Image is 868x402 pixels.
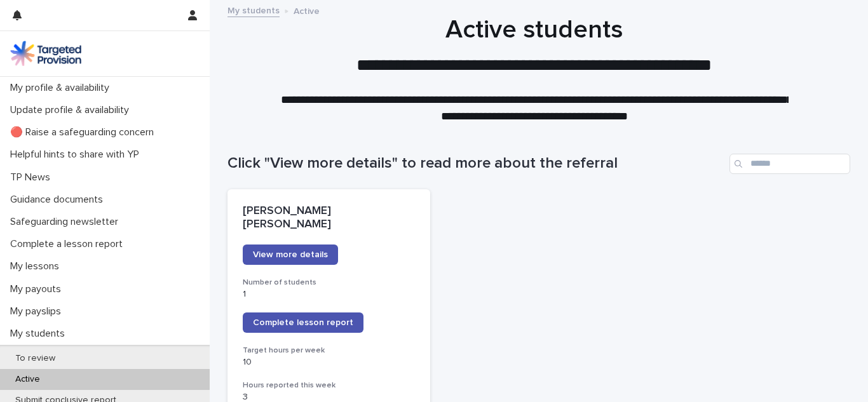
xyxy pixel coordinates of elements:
[243,289,415,300] p: 1
[243,357,415,368] p: 10
[243,312,363,333] a: Complete lesson report
[5,283,71,295] p: My payouts
[223,15,846,45] h1: Active students
[243,278,415,288] h3: Number of students
[5,305,71,318] p: My payslips
[227,3,280,17] a: My students
[294,3,320,17] p: Active
[5,260,69,272] p: My lessons
[243,204,415,232] p: [PERSON_NAME] [PERSON_NAME]
[253,318,353,327] span: Complete lesson report
[5,328,75,340] p: My students
[5,353,65,364] p: To review
[243,380,415,391] h3: Hours reported this week
[5,171,60,184] p: TP News
[243,245,338,265] a: View more details
[253,250,328,259] span: View more details
[5,374,50,385] p: Active
[5,104,139,116] p: Update profile & availability
[5,238,133,250] p: Complete a lesson report
[5,216,128,228] p: Safeguarding newsletter
[227,154,724,173] h1: Click "View more details" to read more about the referral
[243,345,415,356] h3: Target hours per week
[5,149,149,161] p: Helpful hints to share with YP
[10,41,81,66] img: M5nRWzHhSzIhMunXDL62
[5,82,119,94] p: My profile & availability
[5,126,164,138] p: 🔴 Raise a safeguarding concern
[729,154,850,174] input: Search
[5,194,113,206] p: Guidance documents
